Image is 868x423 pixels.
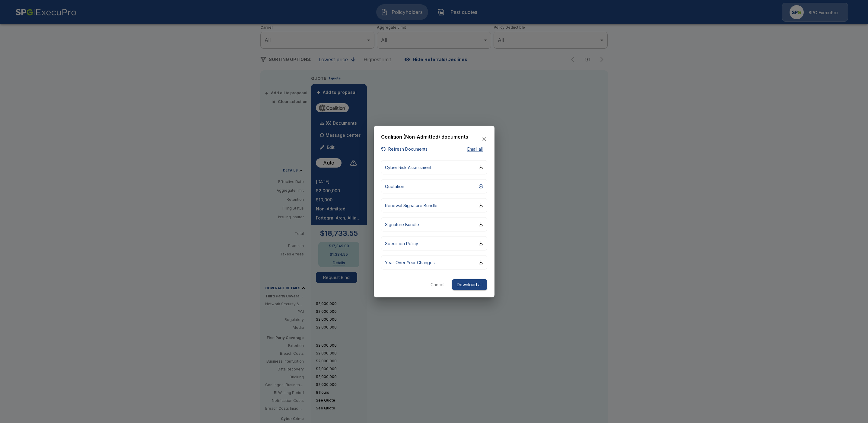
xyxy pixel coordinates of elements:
[381,146,428,153] button: Refresh Documents
[385,202,437,208] p: Renewal Signature Bundle
[381,179,487,193] button: Quotation
[381,133,468,141] h6: Coalition (Non-Admitted) documents
[463,146,487,153] button: Email all
[385,164,431,170] p: Cyber Risk Assessment
[381,160,487,174] button: Cyber Risk Assessment
[428,279,447,290] button: Cancel
[381,255,487,269] button: Year-Over-Year Changes
[385,183,404,189] p: Quotation
[385,240,418,246] p: Specimen Policy
[385,221,419,227] p: Signature Bundle
[385,259,435,265] p: Year-Over-Year Changes
[381,217,487,231] button: Signature Bundle
[452,279,487,290] button: Download all
[381,236,487,250] button: Specimen Policy
[381,198,487,212] button: Renewal Signature Bundle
